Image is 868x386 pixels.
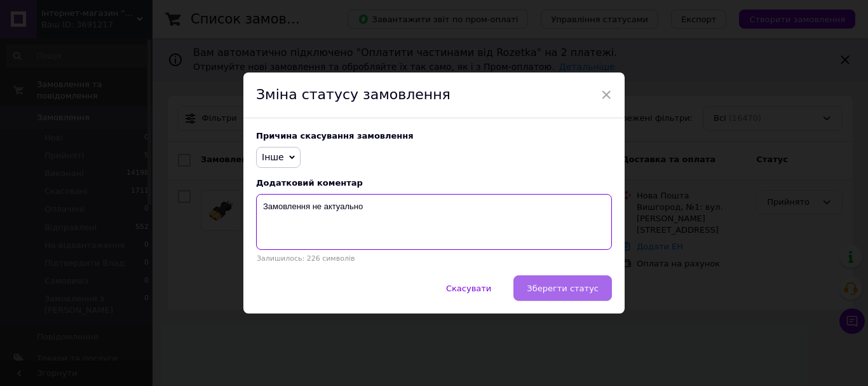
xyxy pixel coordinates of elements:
button: Зберегти статус [513,275,612,301]
textarea: Замовлення не актуально [256,194,612,250]
span: × [600,84,612,106]
div: Додатковий коментар [256,178,612,188]
div: Зміна статусу замовлення [243,72,625,118]
span: Інше [262,152,284,162]
button: Скасувати [433,275,505,301]
p: Залишилось: 226 символів [256,254,612,263]
div: Причина скасування замовлення [256,131,612,141]
span: Скасувати [446,284,491,293]
span: Зберегти статус [527,284,599,293]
